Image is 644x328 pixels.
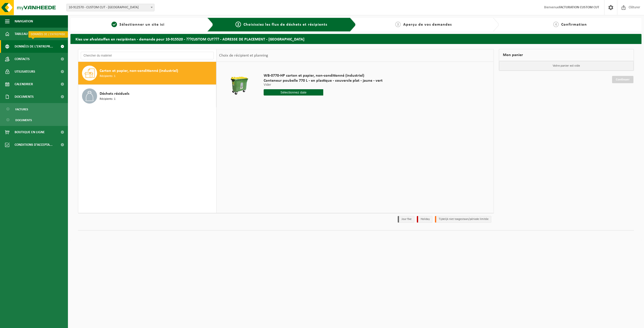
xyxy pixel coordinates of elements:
[100,74,115,79] span: Récipients: 1
[435,216,491,223] li: Tijdelijk niet toegestaan/période limitée
[499,61,634,71] p: Votre panier est vide
[15,15,33,28] span: Navigation
[119,23,165,27] span: Sélectionner un site ici
[553,22,559,27] span: 4
[73,22,203,28] a: 1Sélectionner un site ici
[499,49,634,61] div: Mon panier
[264,89,323,96] input: Sélectionnez date
[78,85,216,107] button: Déchets résiduels Récipients: 1
[15,78,33,90] span: Calendrier
[264,83,383,87] p: Vider
[78,62,216,85] button: Carton et papier, non-conditionné (industriel) Récipients: 1
[15,53,30,65] span: Contacts
[1,115,67,125] a: Documents
[217,49,271,62] div: Choix de récipient et planning
[612,76,633,83] a: Continuer
[111,22,117,27] span: 1
[15,126,45,138] span: Boutique en ligne
[235,22,241,27] span: 2
[559,6,599,9] strong: FACTURATION CUSTOM CUT
[70,34,641,44] h2: Kies uw afvalstoffen en recipiënten - demande pour 10-915520 - ???CUSTOM CUT??? - ADRESSE DE PLAC...
[100,68,178,74] span: Carton et papier, non-conditionné (industriel)
[81,52,214,59] input: Chercher du matériel
[264,73,383,78] span: WB-0770-HP carton et papier, non-conditionné (industriel)
[15,40,53,53] span: Données de l'entrepr...
[100,97,115,102] span: Récipients: 1
[244,23,327,27] span: Choisissiez les flux de déchets et récipients
[67,4,154,11] span: 10-912570 - CUSTOM CUT - ANDERLECHT
[398,216,414,223] li: Jour fixe
[417,216,432,223] li: Holiday
[15,90,34,103] span: Documents
[561,23,587,27] span: Confirmation
[15,28,42,40] span: Tableau de bord
[403,23,452,27] span: Aperçu de vos demandes
[66,4,154,11] span: 10-912570 - CUSTOM CUT - ANDERLECHT
[1,104,67,114] a: Factures
[264,78,383,83] span: Conteneur poubelle 770 L - en plastique - couvercle plat - jaune - vert
[15,105,28,114] span: Factures
[15,138,53,151] span: Conditions d'accepta...
[100,91,129,97] span: Déchets résiduels
[395,22,401,27] span: 3
[15,115,32,125] span: Documents
[15,65,35,78] span: Utilisateurs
